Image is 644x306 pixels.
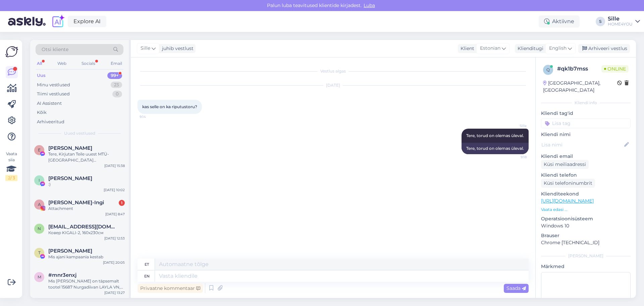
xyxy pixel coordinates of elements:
[48,248,92,254] span: Tiina Kurvits
[543,80,617,94] div: [GEOGRAPHIC_DATA], [GEOGRAPHIC_DATA]
[48,278,125,290] div: Mis [PERSON_NAME] on täpsemalt tootel 15687 Nurgadiivan LAYLA VN, hallikasroosa?
[515,45,543,52] div: Klienditugi
[104,290,125,295] div: [DATE] 13:27
[48,206,125,212] div: Attachment
[51,14,65,29] img: explore-ai
[142,104,197,109] span: kas selle on ka riputustoru?
[39,178,40,183] span: I
[557,65,601,73] div: # qk1b7mss
[462,143,529,154] div: Tere, torud on olemas üleval.
[48,145,92,151] span: Emili Jürgen
[541,118,631,128] input: Lisa tag
[104,163,125,168] div: [DATE] 15:38
[541,100,631,106] div: Kliendi info
[42,46,68,53] span: Otsi kliente
[38,250,41,255] span: T
[138,82,529,88] div: [DATE]
[68,16,106,27] a: Explore AI
[103,260,125,265] div: [DATE] 20:05
[56,59,68,68] div: Web
[458,45,474,52] div: Klient
[480,45,500,52] span: Estonian
[48,254,125,260] div: Mis ajani kampaania kestab
[541,222,631,229] p: Windows 10
[541,190,631,198] p: Klienditeekond
[38,226,41,231] span: N
[38,202,41,207] span: A
[362,2,377,8] span: Luba
[48,224,118,230] span: Nata_29@inbox.ru
[144,270,150,282] div: en
[549,45,567,52] span: English
[48,230,125,236] div: Ковер KIGALI-2, 160x230см
[107,72,122,79] div: 99+
[466,133,524,138] span: Tere, torud on olemas üleval.
[541,253,631,259] div: [PERSON_NAME]
[38,147,41,152] span: E
[37,119,64,125] div: Arhiveeritud
[578,44,630,53] div: Arhiveeri vestlus
[541,131,631,138] p: Kliendi nimi
[608,16,633,21] div: Sille
[37,82,70,88] div: Minu vestlused
[541,198,594,204] a: [URL][DOMAIN_NAME]
[111,82,122,88] div: 23
[5,175,17,181] div: 2 / 3
[37,91,70,97] div: Tiimi vestlused
[541,179,595,188] div: Küsi telefoninumbrit
[546,67,550,72] span: q
[541,232,631,239] p: Brauser
[48,200,104,206] span: Annye Rooväli-Ingi
[141,45,150,52] span: Sille
[48,175,92,181] span: Ivar Lõhmus
[541,110,631,117] p: Kliendi tag'id
[138,284,203,293] div: Privaatne kommentaar
[541,141,623,148] input: Lisa nimi
[80,59,97,68] div: Socials
[541,215,631,222] p: Operatsioonisüsteem
[541,239,631,246] p: Chrome [TECHNICAL_ID]
[104,187,125,192] div: [DATE] 10:02
[541,153,631,160] p: Kliendi email
[501,123,527,128] span: Sille
[38,274,41,279] span: m
[37,72,46,79] div: Uus
[105,212,125,217] div: [DATE] 8:47
[601,65,629,73] span: Online
[119,200,125,206] div: 1
[145,259,149,270] div: et
[541,263,631,270] p: Märkmed
[608,16,640,27] a: SilleHOME4YOU
[104,236,125,241] div: [DATE] 12:53
[37,109,47,116] div: Kõik
[37,100,62,107] div: AI Assistent
[539,15,580,28] div: Aktiivne
[608,21,633,27] div: HOME4YOU
[140,114,165,119] span: 9:14
[64,130,95,136] span: Uued vestlused
[36,59,43,68] div: All
[506,285,526,291] span: Saada
[596,17,605,26] div: S
[48,181,125,187] div: :)
[5,151,17,181] div: Vaata siia
[541,207,631,213] p: Vaata edasi ...
[501,155,527,160] span: 9:18
[541,160,589,169] div: Küsi meiliaadressi
[138,68,529,74] div: Vestlus algas
[159,45,194,52] div: juhib vestlust
[109,59,123,68] div: Email
[5,45,18,58] img: Askly Logo
[48,272,76,278] span: #mnr3enxj
[112,91,122,97] div: 0
[48,151,125,163] div: Tere, Kirjutan Teile uuest MTÜ-[GEOGRAPHIC_DATA][PERSON_NAME]. Nimelt korraldame juba aastaid hea...
[541,172,631,179] p: Kliendi telefon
